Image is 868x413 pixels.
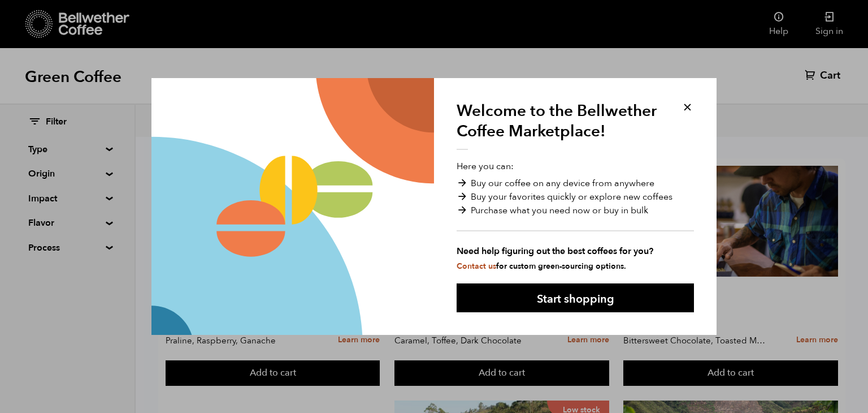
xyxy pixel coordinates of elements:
[457,190,694,204] li: Buy your favorites quickly or explore new coffees
[457,177,694,190] li: Buy our coffee on any device from anywhere
[457,283,694,312] button: Start shopping
[457,261,496,272] a: Contact us
[457,244,694,258] strong: Need help figuring out the best coffees for you?
[457,204,694,217] li: Purchase what you need now or buy in bulk
[457,101,666,150] h1: Welcome to the Bellwether Coffee Marketplace!
[457,261,626,272] small: for custom green-sourcing options.
[457,160,694,272] p: Here you can:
